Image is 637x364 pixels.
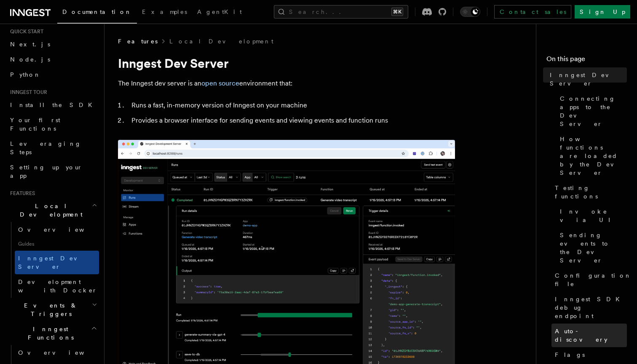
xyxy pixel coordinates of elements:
[10,71,41,78] span: Python
[197,8,242,15] span: AgentKit
[129,115,455,126] li: Provides a browser interface for sending events and viewing events and function runs
[7,52,99,67] a: Node.js
[169,37,273,45] a: Local Development
[7,190,35,197] span: Features
[560,94,627,128] span: Connecting apps to the Dev Server
[557,204,627,227] a: Invoke via UI
[118,56,455,71] h1: Inngest Dev Server
[550,71,627,88] span: Inngest Dev Server
[560,135,627,177] span: How functions are loaded by the Dev Server
[546,67,627,91] a: Inngest Dev Server
[494,5,571,19] a: Contact sales
[391,8,403,16] kbd: ⌘K
[555,271,632,288] span: Configuration file
[10,140,81,155] span: Leveraging Steps
[10,41,50,48] span: Next.js
[62,8,132,15] span: Documentation
[7,37,99,52] a: Next.js
[10,102,97,108] span: Install the SDK
[557,91,627,131] a: Connecting apps to the Dev Server
[7,325,91,342] span: Inngest Functions
[274,5,408,19] button: Search...⌘K
[118,37,158,45] span: Features
[10,56,50,63] span: Node.js
[555,295,627,320] span: Inngest SDK debug endpoint
[15,251,99,274] a: Inngest Dev Server
[137,3,192,23] a: Examples
[18,255,90,270] span: Inngest Dev Server
[18,349,105,356] span: Overview
[192,3,247,23] a: AgentKit
[7,298,99,321] button: Events & Triggers
[15,222,99,237] a: Overview
[560,207,627,224] span: Invoke via UI
[7,89,47,96] span: Inngest tour
[575,5,630,19] a: Sign Up
[551,324,627,347] a: Auto-discovery
[142,8,187,15] span: Examples
[10,117,60,132] span: Your first Functions
[557,227,627,268] a: Sending events to the Dev Server
[201,79,239,87] a: open source
[555,327,627,344] span: Auto-discovery
[460,7,480,17] button: Toggle dark mode
[7,97,99,112] a: Install the SDK
[18,278,97,294] span: Development with Docker
[560,231,627,265] span: Sending events to the Dev Server
[551,180,627,204] a: Testing functions
[7,198,99,222] button: Local Development
[7,112,99,136] a: Your first Functions
[15,345,99,360] a: Overview
[7,136,99,160] a: Leveraging Steps
[7,202,92,219] span: Local Development
[555,184,627,201] span: Testing functions
[118,78,455,89] p: The Inngest dev server is an environment that:
[7,301,92,318] span: Events & Triggers
[15,237,99,251] span: Guides
[15,274,99,298] a: Development with Docker
[551,347,627,362] a: Flags
[57,3,137,24] a: Documentation
[7,222,99,298] div: Local Development
[129,99,455,111] li: Runs a fast, in-memory version of Inngest on your machine
[7,28,43,35] span: Quick start
[7,67,99,82] a: Python
[555,351,585,359] span: Flags
[7,160,99,183] a: Setting up your app
[551,268,627,292] a: Configuration file
[557,131,627,180] a: How functions are loaded by the Dev Server
[7,321,99,345] button: Inngest Functions
[546,54,627,67] h4: On this page
[10,164,83,179] span: Setting up your app
[18,226,105,233] span: Overview
[551,292,627,324] a: Inngest SDK debug endpoint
